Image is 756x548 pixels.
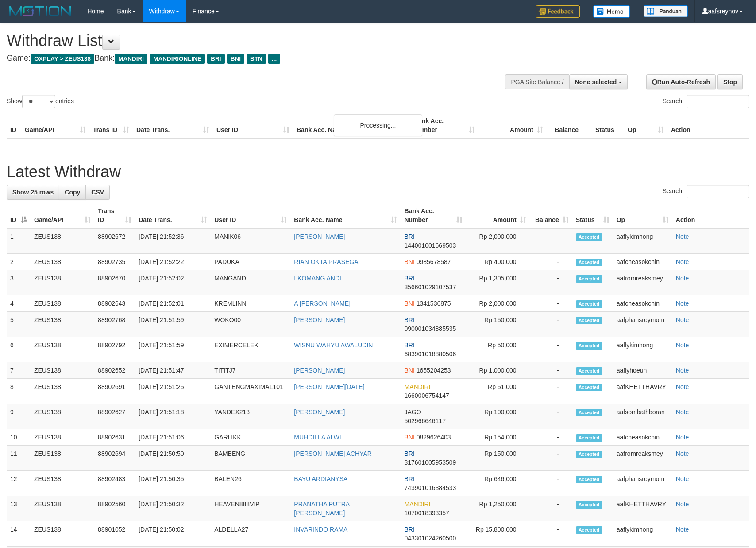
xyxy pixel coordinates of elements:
[404,501,430,508] span: MANDIRI
[7,54,495,63] h4: Game: Bank:
[466,270,530,295] td: Rp 1,305,000
[31,295,94,312] td: ZEUS138
[227,54,244,64] span: BNI
[575,78,617,86] span: None selected
[7,379,31,404] td: 8
[7,4,74,18] img: MOTION_logo.png
[404,392,449,399] span: Copy 1660006754147 to clipboard
[7,521,31,547] td: 14
[576,526,602,534] span: Accepted
[7,228,31,254] td: 1
[576,501,602,509] span: Accepted
[613,254,672,270] td: aafcheasokchin
[293,113,410,138] th: Bank Acc. Name
[12,189,54,196] span: Show 25 rows
[466,429,530,446] td: Rp 154,000
[31,270,94,295] td: ZEUS138
[404,434,414,441] span: BNI
[21,113,89,138] th: Game/API
[7,429,31,446] td: 10
[466,496,530,521] td: Rp 1,250,000
[294,450,372,457] a: [PERSON_NAME] ACHYAR
[576,384,602,391] span: Accepted
[135,362,211,379] td: [DATE] 21:51:47
[31,496,94,521] td: ZEUS138
[576,409,602,416] span: Accepted
[294,342,373,349] a: WISNU WAHYU AWALUDIN
[211,429,290,446] td: GARLIKK
[530,312,572,337] td: -
[94,446,135,471] td: 88902694
[94,228,135,254] td: 88902672
[576,300,602,308] span: Accepted
[135,521,211,547] td: [DATE] 21:50:02
[115,54,147,64] span: MANDIRI
[613,446,672,471] td: aafrornreaksmey
[613,404,672,429] td: aafsombathboran
[676,501,689,508] a: Note
[59,185,86,200] a: Copy
[135,337,211,362] td: [DATE] 21:51:59
[22,95,55,108] select: Showentries
[247,54,266,64] span: BTN
[613,228,672,254] td: aaflykimhong
[7,496,31,521] td: 13
[7,362,31,379] td: 7
[211,254,290,270] td: PADUKA
[404,275,414,282] span: BRI
[7,446,31,471] td: 11
[404,459,456,466] span: Copy 317601005953509 to clipboard
[7,113,21,138] th: ID
[404,342,414,349] span: BRI
[466,295,530,312] td: Rp 2,000,000
[404,526,414,533] span: BRI
[135,254,211,270] td: [DATE] 21:52:22
[404,350,456,358] span: Copy 683901018880506 to clipboard
[211,496,290,521] td: HEAVEN888VIP
[135,446,211,471] td: [DATE] 21:50:50
[7,295,31,312] td: 4
[135,429,211,446] td: [DATE] 21:51:06
[676,475,689,482] a: Note
[644,5,688,17] img: panduan.png
[404,367,414,374] span: BNI
[613,471,672,496] td: aafphansreymom
[466,203,530,228] th: Amount: activate to sort column ascending
[31,228,94,254] td: ZEUS138
[31,254,94,270] td: ZEUS138
[294,275,341,282] a: I KOMANG ANDI
[135,295,211,312] td: [DATE] 21:52:01
[663,95,749,108] label: Search:
[7,95,74,108] label: Show entries
[667,113,749,138] th: Action
[530,379,572,404] td: -
[404,316,414,323] span: BRI
[676,300,689,307] a: Note
[576,259,602,266] span: Accepted
[466,337,530,362] td: Rp 50,000
[505,74,569,89] div: PGA Site Balance /
[404,450,414,457] span: BRI
[94,203,135,228] th: Trans ID: activate to sort column ascending
[676,367,689,374] a: Note
[592,113,624,138] th: Status
[536,5,580,18] img: Feedback.jpg
[294,300,351,307] a: A [PERSON_NAME]
[613,295,672,312] td: aafcheasokchin
[7,404,31,429] td: 9
[530,228,572,254] td: -
[211,203,290,228] th: User ID: activate to sort column ascending
[94,404,135,429] td: 88902627
[7,270,31,295] td: 3
[207,54,224,64] span: BRI
[646,74,716,89] a: Run Auto-Refresh
[676,233,689,240] a: Note
[613,379,672,404] td: aafKHETTHAVRY
[613,521,672,547] td: aaflykimhong
[687,185,749,198] input: Search:
[676,434,689,441] a: Note
[85,185,110,200] a: CSV
[530,254,572,270] td: -
[576,275,602,283] span: Accepted
[65,189,80,196] span: Copy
